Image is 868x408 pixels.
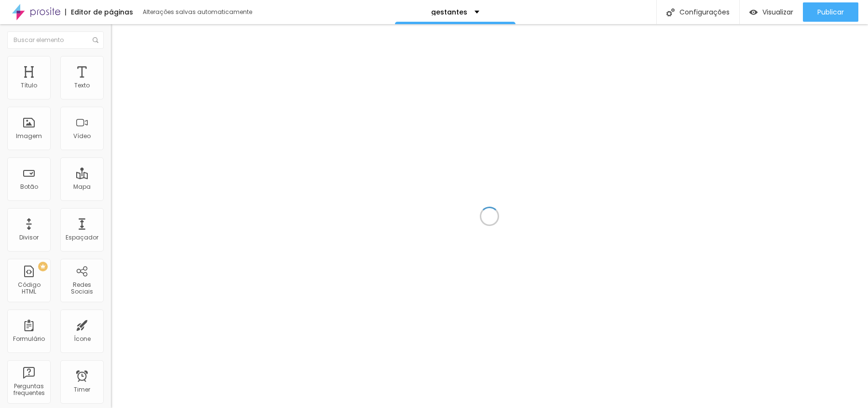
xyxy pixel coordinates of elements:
div: Formulário [13,336,45,342]
div: Redes Sociais [63,281,101,295]
div: Ícone [74,336,91,342]
p: gestantes [431,9,467,15]
div: Espaçador [66,234,98,241]
img: view-1.svg [749,8,758,16]
div: Vídeo [73,133,91,140]
img: Icone [93,37,98,43]
button: Publicar [803,2,858,22]
div: Título [21,82,37,89]
div: Imagem [16,133,42,140]
span: Publicar [817,8,844,16]
div: Editor de páginas [65,9,133,15]
div: Perguntas frequentes [10,383,48,397]
div: Botão [20,183,38,190]
button: Visualizar [740,2,803,22]
div: Alterações salvas automaticamente [143,9,254,15]
div: Texto [74,82,90,89]
img: Icone [666,8,675,16]
span: Visualizar [762,8,793,16]
div: Código HTML [10,281,48,295]
div: Timer [74,386,90,393]
div: Divisor [19,234,39,241]
div: Mapa [73,183,91,190]
input: Buscar elemento [7,31,104,49]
